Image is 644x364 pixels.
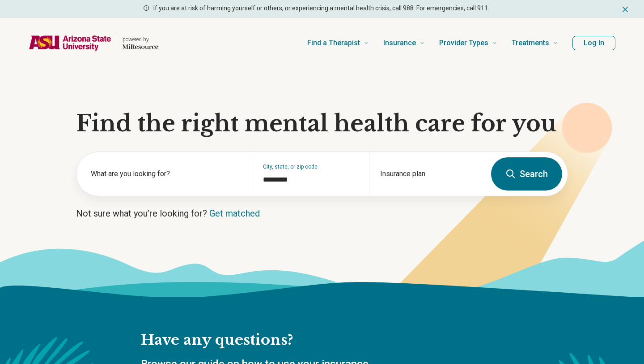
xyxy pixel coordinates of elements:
a: Treatments [512,25,558,61]
span: Find a Therapist [307,37,360,49]
a: Home page [29,29,158,57]
span: Treatments [512,37,549,49]
span: Insurance [383,37,416,49]
p: If you are at risk of harming yourself or others, or experiencing a mental health crisis, call 98... [153,4,489,13]
button: Dismiss [621,4,630,14]
a: Find a Therapist [307,25,369,61]
a: Get matched [209,208,260,219]
label: What are you looking for? [91,169,241,179]
button: Log In [572,36,615,50]
p: Not sure what you’re looking for? [76,207,568,220]
button: Search [491,157,562,191]
a: Insurance [383,25,425,61]
h1: Find the right mental health care for you [76,110,568,137]
a: Provider Types [439,25,497,61]
h2: Have any questions? [141,331,482,350]
p: powered by [123,36,158,43]
span: Provider Types [439,37,488,49]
